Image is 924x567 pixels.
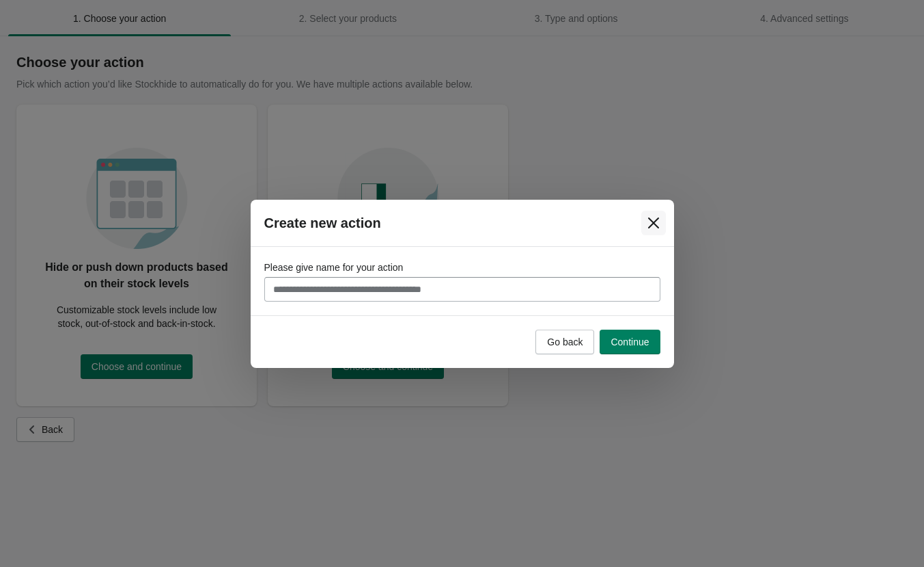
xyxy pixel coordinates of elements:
button: Close [641,211,666,235]
span: Continue [611,337,649,347]
button: Go back [535,330,594,354]
span: Go back [547,337,583,347]
h2: Create new action [264,215,381,231]
button: Continue [600,330,660,354]
span: Please give name for your action [264,262,404,273]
